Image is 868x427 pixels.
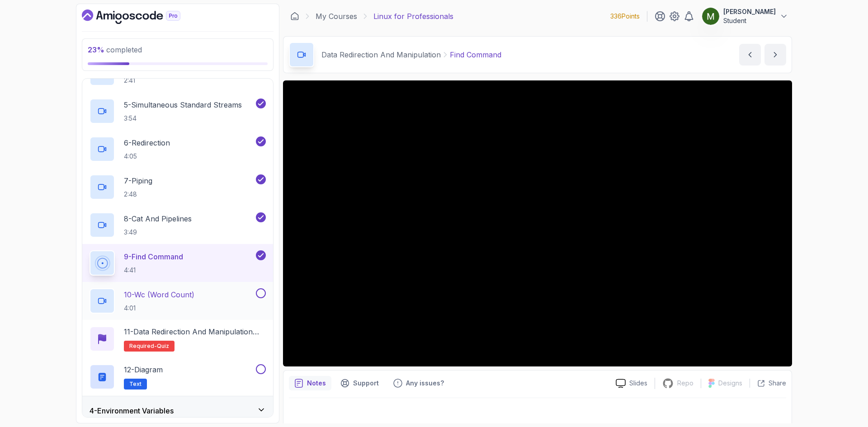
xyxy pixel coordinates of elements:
p: 11 - Data Redirection and Manipulation Quiz [124,326,266,337]
p: Linux for Professionals [373,11,453,22]
a: Dashboard [290,12,299,21]
button: 11-Data Redirection and Manipulation QuizRequired-quiz [90,326,266,352]
p: Slides [629,379,647,388]
p: Designs [718,379,742,388]
p: 3:49 [124,228,192,237]
button: 5-Simultaneous Standard Streams3:54 [90,99,266,124]
p: Notes [307,379,326,388]
span: Required- [129,343,157,350]
h3: 4 - Environment Variables [90,405,174,416]
img: user profile image [702,8,719,25]
span: Text [129,380,142,388]
button: previous content [739,44,761,66]
p: Any issues? [406,379,444,388]
button: next content [764,44,786,66]
a: Dashboard [82,9,201,24]
p: 7 - Piping [124,175,152,186]
button: 12-DiagramText [90,364,266,389]
button: 6-Redirection4:05 [90,136,266,162]
p: Share [769,379,786,388]
button: Feedback button [388,376,449,390]
p: 12 - Diagram [124,364,163,375]
p: Repo [677,379,693,388]
span: 23 % [88,45,104,54]
p: 2:41 [124,76,184,85]
button: 8-Cat And Pipelines3:49 [90,212,266,238]
p: 8 - Cat And Pipelines [124,213,192,224]
p: 5 - Simultaneous Standard Streams [124,99,242,110]
button: 9-Find Command4:41 [90,250,266,276]
p: Find Command [450,49,501,60]
iframe: 9 - Find command [283,80,792,366]
p: 3:54 [124,114,242,123]
button: 10-Wc (Word Count)4:01 [90,288,266,314]
button: user profile image[PERSON_NAME]Student [702,7,788,25]
p: 10 - Wc (Word Count) [124,289,194,300]
a: My Courses [316,11,357,22]
p: [PERSON_NAME] [723,7,776,16]
button: 7-Piping2:48 [90,174,266,200]
p: 2:48 [124,190,152,199]
p: 4:01 [124,304,194,313]
p: 9 - Find Command [124,251,183,262]
p: 6 - Redirection [124,137,170,148]
button: 4-Environment Variables [82,396,273,425]
a: Slides [609,379,655,388]
p: 4:41 [124,266,183,275]
span: quiz [157,343,169,350]
button: Support button [335,376,384,390]
p: Data Redirection And Manipulation [321,49,441,60]
p: 336 Points [610,12,640,21]
p: Support [353,379,379,388]
span: completed [88,45,142,54]
button: notes button [289,376,331,390]
p: 4:05 [124,152,170,161]
p: Student [723,16,776,25]
button: Share [750,379,786,388]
